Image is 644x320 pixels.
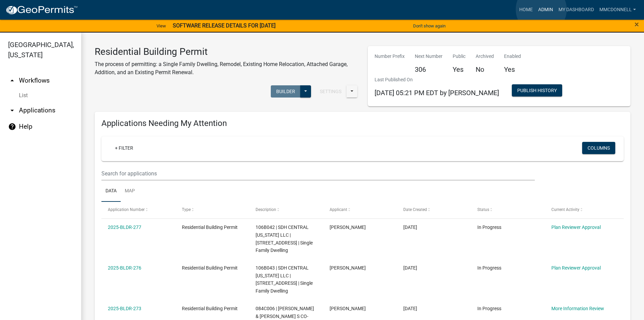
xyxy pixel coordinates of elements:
datatable-header-cell: Application Number [101,202,175,218]
a: Data [101,180,121,202]
datatable-header-cell: Applicant [323,202,397,218]
datatable-header-cell: Description [249,202,323,218]
wm-modal-confirm: Workflow Publish History [512,88,562,93]
button: Publish History [512,84,562,97]
a: mmcdonnell [597,3,639,16]
span: Application Number [108,207,145,212]
span: Justin [330,225,366,230]
button: Columns [582,142,615,154]
p: Enabled [504,53,521,60]
a: 2025-BLDR-273 [108,306,141,311]
h5: No [476,65,494,73]
span: 09/15/2025 [403,225,417,230]
span: Current Activity [551,207,579,212]
span: Residential Building Permit [182,265,238,271]
a: My Dashboard [556,3,597,16]
span: Applicant [330,207,347,212]
datatable-header-cell: Status [471,202,545,218]
span: Date Created [403,207,427,212]
span: Marvin Roberts [330,306,366,311]
p: Archived [476,53,494,60]
span: 106B042 | SDH CENTRAL GEORGIA LLC | 134 CREEKSIDE RD | Single Family Dwelling [256,225,313,253]
span: 106B043 | SDH CENTRAL GEORGIA LLC | 132 CREEKSIDE RD | Single Family Dwelling [256,265,313,294]
h4: Applications Needing My Attention [101,119,624,128]
button: Builder [271,85,301,98]
p: The process of permitting: a Single Family Dwelling, Remodel, Existing Home Relocation, Attached ... [95,60,358,77]
h5: 306 [415,65,443,73]
a: Map [121,180,139,202]
a: 2025-BLDR-277 [108,225,141,230]
button: Close [635,20,639,28]
span: Justin [330,265,366,271]
p: Number Prefix [375,53,405,60]
span: Description [256,207,276,212]
h3: Residential Building Permit [95,46,358,58]
span: Type [182,207,191,212]
p: Public [453,53,466,60]
datatable-header-cell: Current Activity [545,202,619,218]
i: arrow_drop_down [8,106,16,114]
span: In Progress [477,306,501,311]
span: In Progress [477,225,501,230]
i: help [8,123,16,131]
span: [DATE] 05:21 PM EDT by [PERSON_NAME] [375,89,499,97]
a: Plan Reviewer Approval [551,225,601,230]
a: Plan Reviewer Approval [551,265,601,271]
datatable-header-cell: Type [175,202,249,218]
a: View [154,20,169,31]
datatable-header-cell: Date Created [397,202,471,218]
span: × [635,20,639,29]
h5: Yes [453,65,466,73]
input: Search for applications [101,167,535,180]
a: Admin [535,3,556,16]
strong: SOFTWARE RELEASE DETAILS FOR [DATE] [173,22,276,29]
a: 2025-BLDR-276 [108,265,141,271]
a: Home [517,3,535,16]
button: Don't show again [410,20,448,31]
span: Status [477,207,489,212]
h5: Yes [504,65,521,73]
a: + Filter [110,142,139,154]
span: Residential Building Permit [182,306,238,311]
button: Settings [314,85,347,98]
a: More Information Review [551,306,604,311]
p: Next Number [415,53,443,60]
span: 09/15/2025 [403,265,417,271]
span: 09/09/2025 [403,306,417,311]
p: Last Published On [375,76,499,83]
span: Residential Building Permit [182,225,238,230]
i: arrow_drop_up [8,77,16,85]
span: In Progress [477,265,501,271]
